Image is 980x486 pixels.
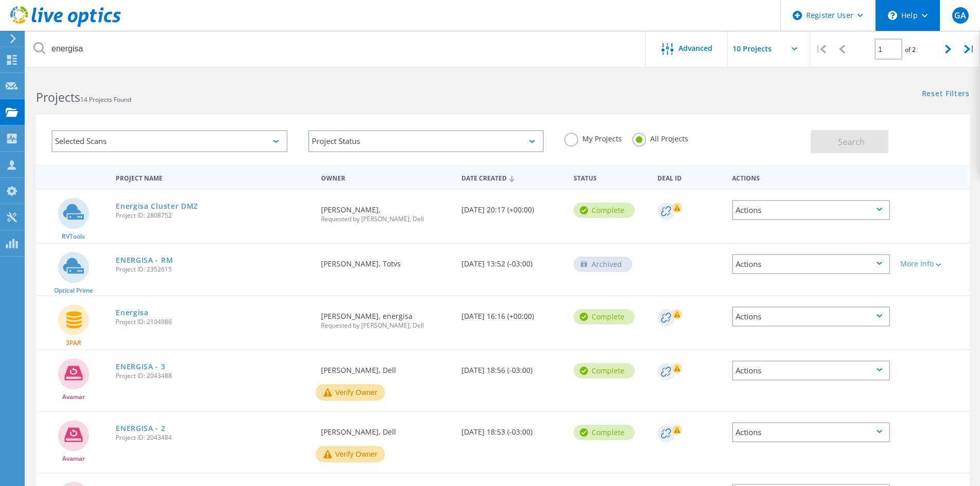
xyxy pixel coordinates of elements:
[116,435,311,441] span: Project ID: 2043484
[54,287,93,294] span: Optical Prime
[456,244,568,278] div: [DATE] 13:52 (-03:00)
[568,168,652,187] div: Status
[959,31,980,67] div: |
[321,322,451,329] span: Requested by [PERSON_NAME], Dell
[10,22,121,29] a: Live Optics Dashboard
[36,89,80,105] b: Projects
[922,90,970,99] a: Reset Filters
[838,136,865,148] span: Search
[316,384,385,401] button: Verify Owner
[111,168,316,187] div: Project Name
[732,200,890,220] div: Actions
[456,296,568,330] div: [DATE] 16:16 (+00:00)
[80,95,131,104] span: 14 Projects Found
[26,31,646,67] input: Search projects by name, owner, ID, company, etc
[316,190,456,232] div: [PERSON_NAME],
[308,130,544,152] div: Project Status
[810,31,831,67] div: |
[564,133,622,142] label: My Projects
[456,190,568,224] div: [DATE] 20:17 (+00:00)
[456,350,568,384] div: [DATE] 18:56 (-03:00)
[51,130,288,152] div: Selected Scans
[62,394,85,400] span: Avamar
[116,203,198,210] a: Energisa Cluster DMZ
[62,233,85,240] span: RVTools
[321,216,451,222] span: Requested by [PERSON_NAME], Dell
[316,244,456,278] div: [PERSON_NAME], Totvs
[116,266,311,273] span: Project ID: 2352615
[574,309,635,325] div: Complete
[811,130,888,153] button: Search
[632,133,688,142] label: All Projects
[316,168,456,187] div: Owner
[574,363,635,379] div: Complete
[727,168,895,187] div: Actions
[116,373,311,379] span: Project ID: 2043488
[316,412,456,446] div: [PERSON_NAME], Dell
[116,319,311,325] span: Project ID: 2104986
[316,350,456,384] div: [PERSON_NAME], Dell
[66,340,81,346] span: 3PAR
[574,203,635,218] div: Complete
[116,309,149,316] a: Energisa
[116,257,173,264] a: ENERGISA - RM
[456,412,568,446] div: [DATE] 18:53 (-03:00)
[732,361,890,381] div: Actions
[574,425,635,440] div: Complete
[679,45,712,52] span: Advanced
[316,296,456,339] div: [PERSON_NAME], energisa
[574,257,632,272] div: Archived
[116,212,311,219] span: Project ID: 2808752
[732,254,890,274] div: Actions
[116,363,165,370] a: ENERGISA - 3
[62,456,85,462] span: Avamar
[456,168,568,187] div: Date Created
[732,307,890,327] div: Actions
[900,260,965,267] div: More Info
[732,422,890,442] div: Actions
[954,11,966,20] span: GA
[888,11,897,20] svg: \n
[116,425,165,432] a: ENERGISA - 2
[316,446,385,462] button: Verify Owner
[652,168,727,187] div: Deal Id
[905,45,916,54] span: of 2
